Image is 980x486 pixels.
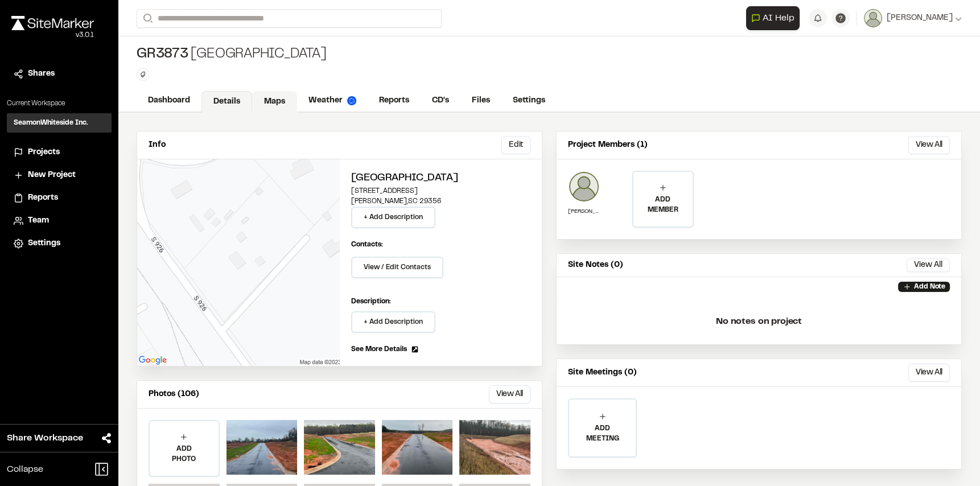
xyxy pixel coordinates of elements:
button: + Add Description [351,207,435,228]
a: Projects [14,146,105,159]
button: + Add Description [351,311,435,333]
a: CD's [421,90,460,112]
a: Weather [297,90,368,112]
span: [PERSON_NAME] [887,12,953,24]
a: Details [201,91,252,113]
p: ADD MEETING [569,423,636,444]
p: Info [149,139,166,151]
button: [PERSON_NAME] [864,9,962,27]
a: Dashboard [137,90,201,112]
p: Current Workspace [7,98,112,109]
span: Reports [28,192,58,204]
span: Projects [28,146,60,159]
a: Files [460,90,501,112]
a: Reports [368,90,421,112]
span: See More Details [351,344,407,355]
button: View All [908,364,950,382]
button: View / Edit Contacts [351,257,443,278]
button: View All [907,258,950,272]
div: [GEOGRAPHIC_DATA] [137,46,326,64]
button: View All [489,385,530,403]
a: Settings [14,237,105,250]
img: User [864,9,882,27]
button: View All [908,136,950,154]
p: Site Meetings (0) [568,366,637,379]
h2: [GEOGRAPHIC_DATA] [351,171,531,186]
p: ADD PHOTO [150,444,219,464]
a: New Project [14,169,105,182]
img: rebrand.png [11,16,94,30]
p: Description: [351,296,531,307]
p: [PERSON_NAME] [568,207,600,216]
h3: SeamonWhiteside Inc. [14,118,88,128]
p: Site Notes (0) [568,259,623,271]
p: Project Members (1) [568,139,648,151]
p: Photos (106) [149,388,199,401]
p: Add Note [914,282,945,292]
span: Settings [28,237,60,250]
span: Shares [28,68,55,80]
span: Share Workspace [7,431,83,445]
span: Gr3873 [137,46,188,64]
div: Open AI Assistant [746,6,804,30]
img: Raphael Betit [568,171,600,203]
span: AI Help [763,11,794,25]
button: Edit [501,136,530,154]
a: Maps [252,91,297,113]
p: [STREET_ADDRESS] [351,186,531,196]
a: Team [14,215,105,227]
p: [PERSON_NAME] , SC 29356 [351,196,531,207]
span: New Project [28,169,76,182]
div: Oh geez...please don't... [11,30,94,40]
a: Settings [501,90,557,112]
p: ADD MEMBER [633,195,693,215]
p: Contacts: [351,240,383,250]
button: Open AI Assistant [746,6,800,30]
a: Shares [14,68,105,80]
span: Collapse [7,463,43,476]
img: precipai.png [347,96,356,105]
a: Reports [14,192,105,204]
button: Edit Tags [137,68,149,81]
span: Team [28,215,49,227]
p: No notes on project [566,303,952,340]
button: Search [137,9,157,28]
